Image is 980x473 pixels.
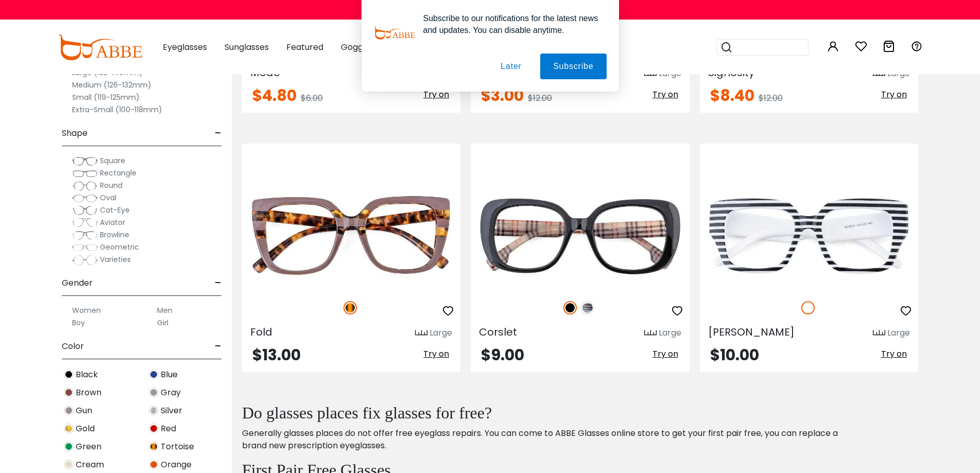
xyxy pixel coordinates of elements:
span: - [215,121,221,146]
img: Black [563,301,577,314]
img: Brown [64,388,74,397]
img: Blue [149,370,159,379]
span: - [215,334,221,359]
span: Gray [161,387,181,399]
span: Try on [423,348,449,360]
img: Gray [149,388,159,397]
span: Gun [76,405,92,417]
span: Red [161,423,176,435]
label: Boy [72,317,85,329]
span: [PERSON_NAME] [708,325,795,339]
span: $12.00 [528,92,552,104]
span: Fold [250,325,272,339]
span: Black [76,369,98,381]
img: Rectangle.png [72,168,98,179]
img: Tortoise [343,301,357,314]
button: Try on [878,347,910,361]
img: Black Corslet - Acetate ,Universal Bridge Fit [471,181,689,290]
span: Shape [62,121,88,146]
img: Square.png [72,156,98,166]
img: Aviator.png [72,218,98,228]
span: Try on [652,348,678,360]
span: Rectangle [100,168,136,178]
span: Try on [652,89,678,100]
img: Tortoise Fold - Acetate ,Universal Bridge Fit [242,181,460,290]
button: Try on [878,88,910,101]
p: Generally glasses places do not offer free eyeglass repairs. You can come to ABBE Glasses online ... [242,427,856,452]
img: Green [64,442,74,451]
span: $12.00 [759,92,783,104]
img: White [801,301,815,314]
button: Later [488,54,534,79]
label: Small (119-125mm) [72,91,140,103]
span: Color [62,334,84,359]
label: Women [72,304,101,317]
span: Green [76,441,101,453]
span: Try on [423,89,449,100]
img: Red [149,424,159,433]
img: notification icon [374,12,415,54]
button: Try on [420,347,452,361]
span: Square [100,155,125,166]
span: Silver [161,405,182,417]
span: $10.00 [710,344,759,366]
img: Round.png [72,181,98,191]
span: Cream [76,459,104,471]
div: Large [659,327,681,339]
span: $6.00 [301,92,323,104]
img: Striped [581,301,594,314]
span: $8.40 [710,84,754,107]
img: Orange [149,460,159,469]
span: Corslet [479,325,517,339]
button: Subscribe [540,54,606,79]
img: Gun [64,406,74,415]
label: Men [157,304,173,317]
img: size ruler [415,329,427,337]
img: Oval.png [72,193,98,203]
span: Brown [76,387,101,399]
h2: Do glasses places fix glasses for free? [242,403,856,423]
label: Girl [157,317,168,329]
span: Oval [100,192,116,203]
img: Gold [64,424,74,433]
img: size ruler [644,329,657,337]
img: Browline.png [72,230,98,240]
span: Round [100,180,123,190]
img: size ruler [873,329,885,337]
span: Cat-Eye [100,205,130,215]
span: Geometric [100,242,139,252]
span: Try on [881,89,907,100]
span: - [215,271,221,295]
span: Aviator [100,217,125,227]
span: Tortoise [161,441,194,453]
button: Try on [649,347,681,361]
label: Extra-Small (100-118mm) [72,103,162,116]
span: Gender [62,271,93,295]
span: Try on [881,348,907,360]
div: Large [429,327,452,339]
img: Cream [64,460,74,469]
img: Black [64,370,74,379]
img: Geometric.png [72,242,98,253]
div: Subscribe to our notifications for the latest news and updates. You can disable anytime. [415,12,607,36]
button: Try on [420,88,452,101]
img: Tortoise [149,442,159,451]
div: Large [887,327,910,339]
span: Browline [100,230,129,240]
span: Orange [161,459,192,471]
button: Try on [649,88,681,101]
span: $4.80 [252,84,297,107]
span: Gold [76,423,95,435]
span: $9.00 [481,344,524,366]
img: Cat-Eye.png [72,205,98,216]
img: Varieties.png [72,255,98,266]
span: $13.00 [252,344,301,366]
img: Silver [149,406,159,415]
span: Varieties [100,254,131,265]
span: $3.00 [481,84,524,107]
span: Blue [161,369,178,381]
img: White Renee - Acetate ,Universal Bridge Fit [700,181,918,290]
